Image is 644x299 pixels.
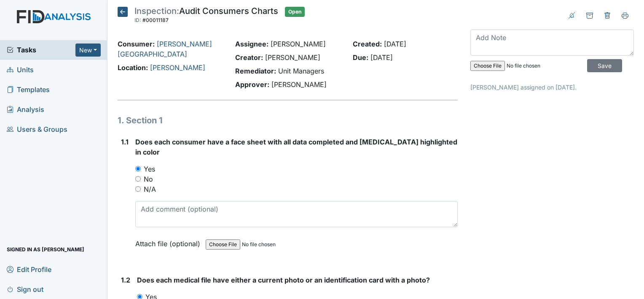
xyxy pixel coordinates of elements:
[470,83,634,92] p: [PERSON_NAME] assigned on [DATE].
[271,80,327,89] span: [PERSON_NAME]
[285,7,305,17] span: Open
[7,63,34,76] span: Units
[353,40,382,48] strong: Created:
[134,7,278,25] div: Audit Consumers Charts
[271,40,326,48] span: [PERSON_NAME]
[144,164,155,174] label: Yes
[135,234,204,249] label: Attach file (optional)
[384,40,406,48] span: [DATE]
[135,138,457,156] span: Does each consumer have a face sheet with all data completed and [MEDICAL_DATA] highlighted in color
[7,123,67,136] span: Users & Groups
[278,67,324,75] span: Unit Managers
[144,174,153,184] label: No
[135,186,141,192] input: N/A
[118,63,148,72] strong: Location:
[118,114,458,127] h1: 1. Section 1
[7,283,43,296] span: Sign out
[7,103,44,116] span: Analysis
[7,45,75,55] a: Tasks
[134,6,179,16] span: Inspection:
[353,53,368,62] strong: Due:
[235,67,276,75] strong: Remediator:
[7,263,51,276] span: Edit Profile
[7,243,84,256] span: Signed in as [PERSON_NAME]
[137,276,430,284] span: Does each medical file have either a current photo or an identification card with a photo?
[235,53,263,62] strong: Creator:
[142,17,169,23] span: #00011187
[144,184,156,194] label: N/A
[265,53,320,62] span: [PERSON_NAME]
[135,176,141,182] input: No
[370,53,393,62] span: [DATE]
[75,43,101,57] button: New
[235,80,269,89] strong: Approver:
[121,275,130,285] label: 1.2
[135,166,141,171] input: Yes
[150,63,205,72] a: [PERSON_NAME]
[121,137,129,147] label: 1.1
[118,40,212,58] a: [PERSON_NAME][GEOGRAPHIC_DATA]
[587,59,622,72] input: Save
[235,40,268,48] strong: Assignee:
[118,40,155,48] strong: Consumer:
[7,83,50,96] span: Templates
[134,17,141,23] span: ID:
